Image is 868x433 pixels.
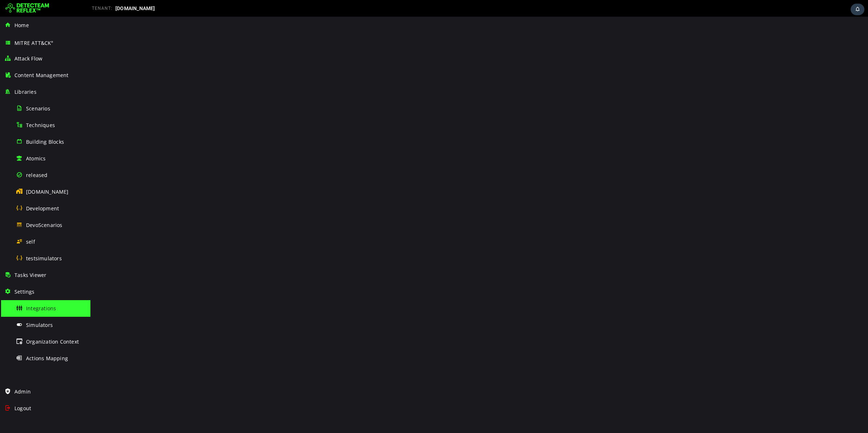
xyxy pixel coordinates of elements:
[26,238,35,245] span: self
[14,88,37,95] span: Libraries
[26,355,68,362] span: Actions Mapping
[14,39,54,46] span: MITRE ATT&CK
[26,205,59,212] span: Development
[14,72,69,79] span: Content Management
[14,55,42,62] span: Attack Flow
[26,188,69,195] span: [DOMAIN_NAME]
[14,388,31,395] span: Admin
[26,255,62,262] span: testsimulators
[26,138,64,145] span: Building Blocks
[14,272,46,278] span: Tasks Viewer
[14,288,35,295] span: Settings
[14,22,29,29] span: Home
[26,105,50,112] span: Scenarios
[26,155,46,162] span: Atomics
[26,305,56,312] span: Integrations
[51,40,53,43] sup: ®
[14,405,31,412] span: Logout
[5,3,49,14] img: Detecteam logo
[26,338,79,345] span: Organization Context
[26,122,55,129] span: Techniques
[115,5,155,11] span: [DOMAIN_NAME]
[851,4,864,15] div: Task Notifications
[92,6,112,11] span: TENANT:
[26,321,53,328] span: Simulators
[26,222,63,228] span: DevoScenarios
[26,172,48,178] span: released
